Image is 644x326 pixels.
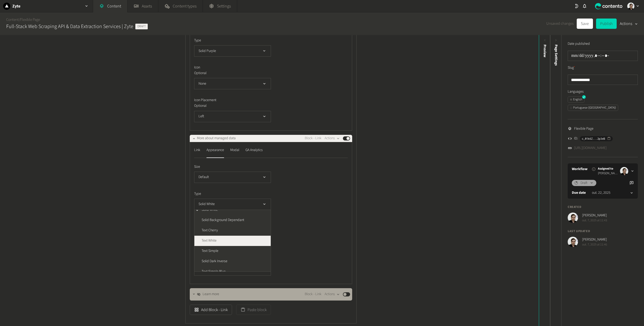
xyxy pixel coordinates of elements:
span: Text White [202,238,217,243]
span: Type [194,38,201,43]
div: Link [194,146,200,154]
button: Paste block [236,305,271,315]
span: [PERSON_NAME] [582,237,607,242]
span: Settings [217,3,231,9]
div: Portuguese ([GEOGRAPHIC_DATA]) [570,105,616,110]
h4: Created [568,205,638,209]
button: Add Block - Link [190,305,232,315]
span: Icon [194,65,200,70]
span: Text Simple Blue [202,269,226,274]
div: GA Analytics [245,146,263,154]
button: Actions [325,291,340,297]
p: Optional [194,70,311,76]
button: Actions [620,19,638,29]
span: Learn more [203,292,219,297]
span: Block - Link [305,136,321,141]
span: Icon Placement [194,98,216,103]
a: Workflow [572,166,588,172]
span: [PERSON_NAME] [582,213,607,218]
img: Vinicius Machado [568,237,578,247]
span: Flexible Page [574,126,593,131]
div: English [570,97,582,102]
span: Solid Background Dependant [202,217,244,223]
button: Default [194,172,271,183]
a: [URL][DOMAIN_NAME] [574,145,607,151]
div: Preview [542,45,548,57]
img: Vinicius Machado [568,213,578,223]
span: More about managed data [197,136,236,141]
span: Unsaved changes [546,21,574,27]
button: None [194,78,271,89]
button: Save [577,19,593,29]
span: out. 7, 2025 at 11:43 [582,218,607,223]
p: Optional [194,103,311,109]
label: Due date [572,190,586,196]
ul: Solid White [194,210,271,272]
h2: Full-Stack Web Scraping API & Data Extraction Services | Zyte [6,23,133,30]
span: Text Cherry [202,228,218,233]
label: Languages [568,89,638,94]
span: Solid Dark Inverse [202,259,227,264]
span: Assigned to [598,166,618,171]
button: Publish [596,19,617,29]
button: Left [194,111,271,122]
span: / [19,17,20,22]
div: Appearance [207,146,224,154]
h4: Last updated [568,229,638,234]
span: Draft [135,24,148,29]
button: Actions [325,135,340,142]
button: Solid Purple [194,45,271,57]
img: Vinicius Machado [627,3,634,10]
label: Slug [568,65,575,71]
button: Portuguese ([GEOGRAPHIC_DATA]) [568,105,618,111]
a: Flexible Page [20,17,40,22]
img: Vinicius Machado [620,167,628,175]
span: out. 7, 2025 at 11:46 [582,242,607,247]
span: [PERSON_NAME] [598,171,618,176]
button: Draft [572,180,596,186]
span: Draft [581,180,588,186]
span: ID: [574,136,578,141]
span: Solid White [202,207,218,213]
img: Zyte [3,3,10,10]
span: Size [194,164,200,170]
button: c_01k6Z...2p3eB [580,136,613,141]
h2: Zyte [12,3,20,9]
div: Modal [230,146,239,154]
label: Date published [568,41,590,47]
span: Page Settings [554,45,559,66]
time: out. 22, 2025 [592,190,610,196]
span: c_01k6Z...2p3eB [582,136,605,141]
span: Text Simple [202,248,218,254]
a: Content [6,17,19,22]
span: Content types [173,3,196,9]
span: Type [194,191,201,197]
span: Block - Link [305,292,321,297]
button: English [568,96,584,103]
button: Solid White [194,199,271,210]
